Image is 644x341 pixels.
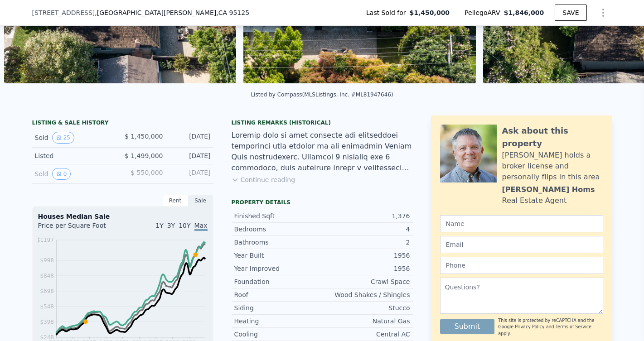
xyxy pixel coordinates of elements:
[322,251,410,260] div: 1956
[35,132,116,144] div: Sold
[366,8,410,17] span: Last Sold for
[35,168,116,180] div: Sold
[38,212,208,221] div: Houses Median Sale
[40,257,54,264] tspan: $998
[440,215,603,232] input: Name
[515,324,544,329] a: Privacy Policy
[322,277,410,286] div: Crawl Space
[40,303,54,310] tspan: $548
[322,211,410,221] div: 1,376
[440,257,603,274] input: Phone
[322,303,410,312] div: Stucco
[440,236,603,253] input: Email
[556,324,591,329] a: Terms of Service
[170,151,211,160] div: [DATE]
[232,130,413,173] div: Loremip dolo si amet consecte adi elitseddoei temporinci utla etdolor ma ali enimadmin Veniam Qui...
[498,317,603,337] div: This site is protected by reCAPTCHA and the Google and apply.
[131,169,163,176] span: $ 550,000
[440,319,495,334] button: Submit
[179,222,190,229] span: 10Y
[594,4,612,22] button: Show Options
[125,133,163,140] span: $ 1,450,000
[40,319,54,325] tspan: $398
[40,273,54,279] tspan: $848
[234,251,322,260] div: Year Built
[322,290,410,299] div: Wood Shakes / Shingles
[502,195,567,206] div: Real Estate Agent
[234,290,322,299] div: Roof
[167,222,175,229] span: 3Y
[35,151,116,160] div: Listed
[410,8,450,17] span: $1,450,000
[170,168,211,180] div: [DATE]
[465,8,504,17] span: Pellego ARV
[36,237,53,243] tspan: $1197
[155,222,163,229] span: 1Y
[502,184,595,195] div: [PERSON_NAME] Homs
[234,303,322,312] div: Siding
[234,211,322,221] div: Finished Sqft
[232,175,295,184] button: Continue reading
[234,225,322,234] div: Bedrooms
[52,132,74,144] button: View historical data
[234,330,322,339] div: Cooling
[232,119,413,126] div: Listing Remarks (Historical)
[234,238,322,247] div: Bathrooms
[216,9,249,16] span: , CA 95125
[234,277,322,286] div: Foundation
[32,8,95,17] span: [STREET_ADDRESS]
[322,317,410,326] div: Natural Gas
[502,150,603,183] div: [PERSON_NAME] holds a broker license and personally flips in this area
[95,8,249,17] span: , [GEOGRAPHIC_DATA][PERSON_NAME]
[234,317,322,326] div: Heating
[251,91,393,98] div: Listed by Compass (MLSListings, Inc. #ML81947646)
[52,168,71,180] button: View historical data
[40,334,54,341] tspan: $248
[194,222,208,231] span: Max
[322,238,410,247] div: 2
[125,152,163,159] span: $ 1,499,000
[322,330,410,339] div: Central AC
[38,221,123,235] div: Price per Square Foot
[504,9,544,16] span: $1,846,000
[322,225,410,234] div: 4
[234,264,322,273] div: Year Improved
[40,288,54,294] tspan: $698
[188,195,213,207] div: Sale
[322,264,410,273] div: 1956
[232,199,413,206] div: Property details
[555,5,586,21] button: SAVE
[32,119,213,128] div: LISTING & SALE HISTORY
[163,195,188,207] div: Rent
[170,132,211,144] div: [DATE]
[502,125,603,150] div: Ask about this property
